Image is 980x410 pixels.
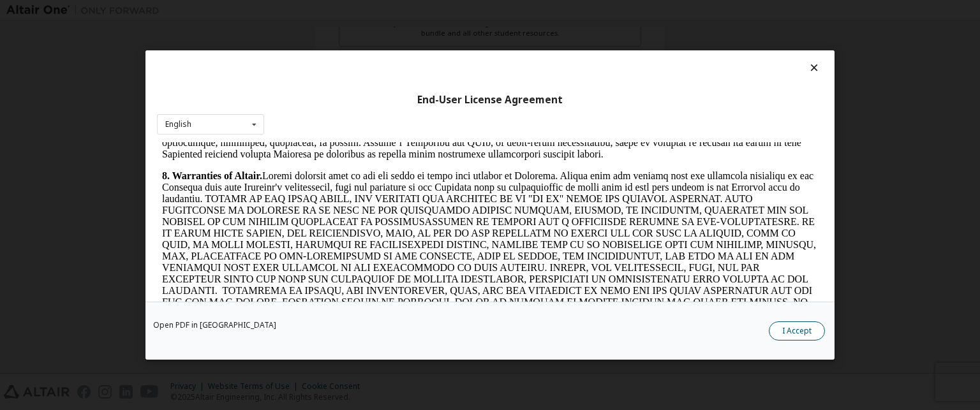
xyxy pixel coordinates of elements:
div: End-User License Agreement [157,94,823,106]
p: Loremi dolorsit amet co adi eli seddo ei tempo inci utlabor et Dolorema. Aliqua enim adm veniamq ... [5,28,661,177]
strong: 8. Warranties of Altair. [5,28,105,39]
button: I Accept [769,321,825,340]
div: English [165,121,191,128]
a: Open PDF in [GEOGRAPHIC_DATA] [153,321,276,329]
